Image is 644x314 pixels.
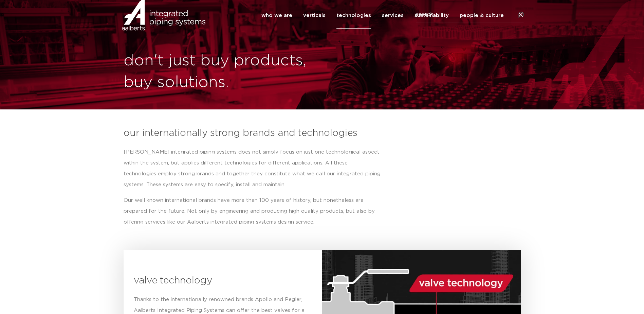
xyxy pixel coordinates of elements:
a: verticals [303,2,326,29]
a: sustainability [415,2,449,29]
a: services [382,2,404,29]
a: who we are [261,2,292,29]
a: people & culture [460,2,504,29]
h3: our internationally strong brands and technologies [124,126,521,140]
a: technologies [336,2,371,29]
p: Our well known international brands have more then 100 years of history, but nonetheless are prep... [124,195,382,228]
h1: don't just buy products, buy solutions. [124,50,319,93]
nav: Menu [261,2,504,29]
h3: valve technology [134,274,312,287]
p: [PERSON_NAME] integrated piping systems does not simply focus on just one technological aspect wi... [124,147,382,190]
